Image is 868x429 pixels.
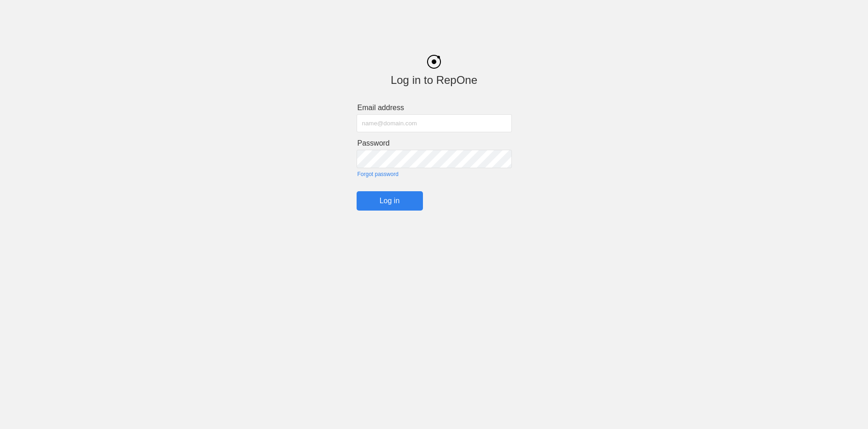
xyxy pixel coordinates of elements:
label: Email address [358,104,512,112]
input: name@domain.com [357,114,512,132]
iframe: Chat Widget [702,322,868,429]
label: Password [358,139,512,147]
a: Forgot password [358,171,512,177]
img: black_logo.png [427,55,441,69]
div: Log in to RepOne [357,74,512,87]
input: Log in [357,191,423,211]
